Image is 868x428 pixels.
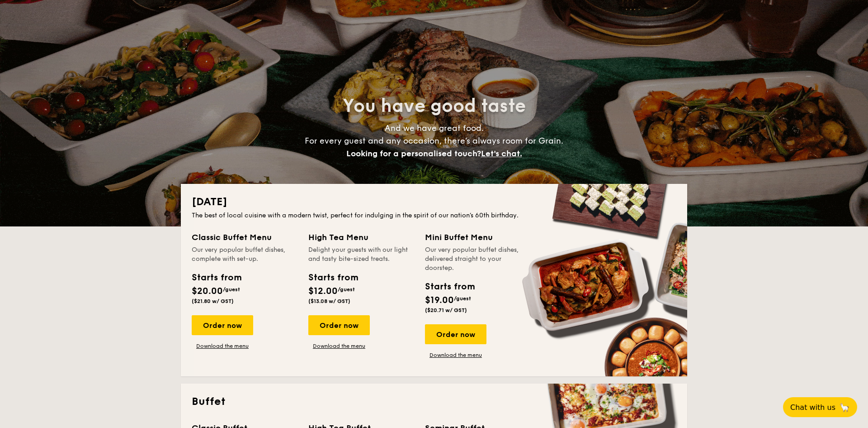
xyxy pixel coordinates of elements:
span: $12.00 [308,286,338,297]
a: Download the menu [308,342,370,350]
div: Starts from [192,271,241,284]
span: Chat with us [790,403,835,412]
span: ($20.71 w/ GST) [425,307,467,313]
div: Mini Buffet Menu [425,231,531,244]
h2: [DATE] [192,195,676,209]
span: ($13.08 w/ GST) [308,298,350,304]
div: Our very popular buffet dishes, complete with set-up. [192,245,297,264]
span: ($21.80 w/ GST) [192,298,234,304]
span: You have good taste [343,95,526,117]
span: $20.00 [192,286,223,297]
span: /guest [223,286,240,293]
span: Let's chat. [481,149,522,159]
div: Order now [308,315,370,335]
div: Order now [192,315,253,335]
div: Starts from [425,280,474,293]
span: 🦙 [839,402,850,413]
div: Starts from [308,271,358,284]
span: Looking for a personalised touch? [346,149,481,159]
div: The best of local cuisine with a modern twist, perfect for indulging in the spirit of our nation’... [192,211,676,220]
button: Chat with us🦙 [783,397,857,417]
div: Our very popular buffet dishes, delivered straight to your doorstep. [425,245,531,273]
span: $19.00 [425,295,454,306]
div: High Tea Menu [308,231,414,244]
div: Order now [425,324,486,344]
div: Delight your guests with our light and tasty bite-sized treats. [308,245,414,264]
span: And we have great food. For every guest and any occasion, there’s always room for Grain. [305,123,563,159]
div: Classic Buffet Menu [192,231,297,244]
span: /guest [338,286,355,293]
a: Download the menu [425,351,486,359]
a: Download the menu [192,342,253,350]
span: /guest [454,295,471,302]
h2: Buffet [192,394,676,409]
